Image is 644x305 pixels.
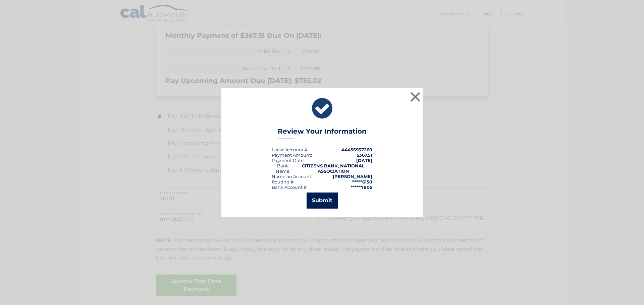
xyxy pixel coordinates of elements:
[272,158,305,163] div: :
[272,152,312,158] div: Payment Amount:
[333,174,372,179] strong: [PERSON_NAME]
[272,174,312,179] div: Name on Account:
[272,158,304,163] span: Payment Date
[272,179,294,184] div: Routing #:
[272,163,294,174] div: Bank Name:
[278,127,367,139] h3: Review Your Information
[357,152,372,158] span: $367.51
[272,147,309,152] div: Lease Account #:
[356,158,372,163] span: [DATE]
[307,193,338,209] button: Submit
[409,90,422,103] button: ×
[302,163,365,174] strong: CITIZENS BANK, NATIONAL ASSOCIATION
[341,147,372,152] strong: 44455937260
[272,184,308,190] div: Bank Account #:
